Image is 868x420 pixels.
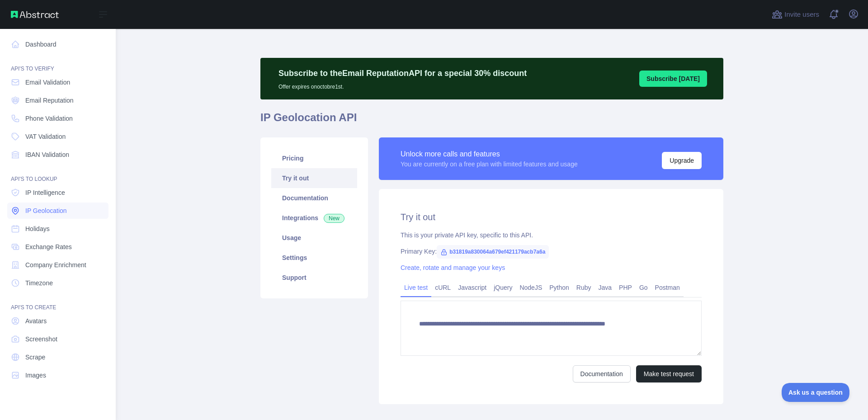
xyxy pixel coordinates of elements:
div: This is your private API key, specific to this API. [401,231,702,240]
span: VAT Validation [25,132,66,141]
a: Email Validation [7,74,108,90]
button: Invite users [770,7,821,22]
p: Offer expires on octobre 1st. [278,80,527,90]
div: API'S TO VERIFY [7,54,108,72]
a: Holidays [7,221,108,237]
span: New [324,214,344,223]
button: Make test request [636,365,702,382]
a: cURL [431,280,454,295]
button: Upgrade [662,152,702,169]
a: IBAN Validation [7,146,108,163]
span: Exchange Rates [25,242,72,251]
a: Create, rotate and manage your keys [401,264,505,271]
a: Postman [651,280,684,295]
span: Avatars [25,316,47,326]
a: Phone Validation [7,110,108,127]
a: IP Geolocation [7,203,108,219]
span: Email Reputation [25,96,74,105]
a: Email Reputation [7,92,108,109]
a: VAT Validation [7,128,108,145]
a: Usage [271,228,357,248]
a: Python [546,280,573,295]
a: PHP [615,280,636,295]
h1: IP Geolocation API [260,110,723,132]
h2: Try it out [401,211,702,223]
span: Timezone [25,278,53,288]
iframe: Toggle Customer Support [782,383,850,402]
p: Subscribe to the Email Reputation API for a special 30 % discount [278,67,527,80]
a: Scrape [7,349,108,365]
a: Java [595,280,616,295]
img: Abstract API [11,11,59,18]
span: Scrape [25,353,45,362]
div: Unlock more calls and features [401,149,578,160]
a: NodeJS [516,280,546,295]
a: Documentation [271,188,357,208]
a: Company Enrichment [7,257,108,273]
a: Pricing [271,148,357,168]
a: Try it out [271,168,357,188]
span: Screenshot [25,335,57,344]
div: API'S TO LOOKUP [7,165,108,183]
a: Javascript [454,280,490,295]
div: You are currently on a free plan with limited features and usage [401,160,578,169]
a: Dashboard [7,36,108,52]
span: b31819a830064a679ef421179acb7a6a [437,245,549,259]
a: Timezone [7,275,108,291]
a: Avatars [7,313,108,329]
div: API'S TO CREATE [7,293,108,311]
span: Company Enrichment [25,260,86,269]
span: Phone Validation [25,114,73,123]
div: Primary Key: [401,247,702,256]
a: Exchange Rates [7,239,108,255]
button: Subscribe [DATE] [639,71,707,87]
a: jQuery [490,280,516,295]
a: Live test [401,280,431,295]
span: IBAN Validation [25,150,69,159]
a: Documentation [573,365,631,382]
span: IP Intelligence [25,188,65,197]
a: Settings [271,248,357,268]
a: IP Intelligence [7,184,108,201]
span: Holidays [25,224,50,233]
a: Images [7,367,108,383]
span: Invite users [784,9,819,20]
a: Go [636,280,651,295]
a: Support [271,268,357,288]
a: Screenshot [7,331,108,347]
span: IP Geolocation [25,206,67,215]
a: Integrations New [271,208,357,228]
a: Ruby [573,280,595,295]
span: Email Validation [25,78,70,87]
span: Images [25,371,46,380]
